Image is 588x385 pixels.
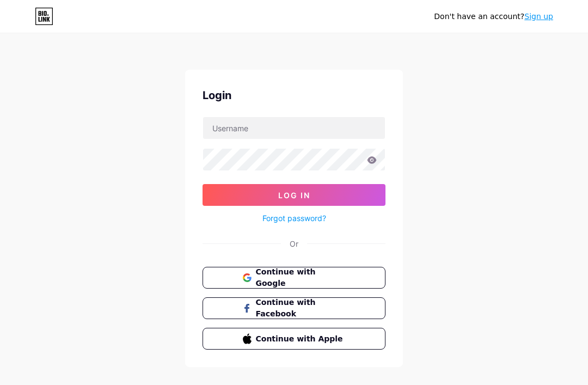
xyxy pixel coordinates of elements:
a: Sign up [524,12,553,21]
div: Don't have an account? [434,11,553,22]
button: Continue with Google [203,267,385,289]
div: Or [290,238,298,249]
span: Log In [278,191,310,200]
button: Log In [203,184,385,206]
a: Forgot password? [262,212,326,224]
span: Continue with Google [256,266,346,289]
button: Continue with Apple [203,328,385,350]
button: Continue with Facebook [203,297,385,319]
div: Login [203,87,385,103]
span: Continue with Apple [256,333,346,345]
input: Username [203,117,385,139]
span: Continue with Facebook [256,297,346,320]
